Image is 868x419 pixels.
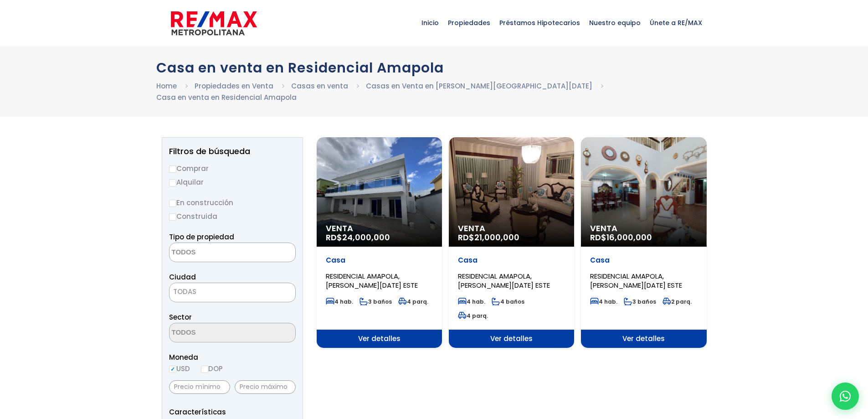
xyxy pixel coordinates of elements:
a: Casas en venta [291,81,348,91]
span: 4 baños [492,298,524,305]
input: Comprar [169,166,176,173]
a: Casas en Venta en [PERSON_NAME][GEOGRAPHIC_DATA][DATE] [366,81,592,91]
span: RD$ [590,232,652,243]
span: 24,000,000 [342,232,390,243]
span: Venta [458,224,565,233]
span: Ciudad [169,272,196,282]
label: En construcción [169,197,296,208]
span: 3 baños [624,298,656,305]
input: Precio mínimo [169,380,230,394]
span: 3 baños [360,298,392,305]
label: Construida [169,211,296,222]
span: TODAS [169,283,296,302]
li: Casa en venta en Residencial Amapola [156,92,297,103]
input: USD [169,366,176,373]
span: 4 parq. [398,298,428,305]
span: Ver detalles [581,330,706,348]
input: Construida [169,213,176,221]
input: Alquilar [169,179,176,186]
a: Venta RD$16,000,000 Casa RESIDENCIAL AMAPOLA, [PERSON_NAME][DATE] ESTE 4 hab. 3 baños 2 parq. Ver... [581,137,706,348]
span: Venta [326,224,433,233]
img: remax-metropolitana-logo [171,10,257,37]
span: TODAS [169,285,295,298]
a: Home [156,81,177,91]
span: 4 hab. [458,298,485,305]
label: Alquilar [169,176,296,188]
span: Inicio [417,9,443,36]
span: 2 parq. [663,298,692,305]
span: 4 parq. [458,312,488,320]
label: USD [169,363,190,374]
span: Únete a RE/MAX [645,9,707,36]
p: Casa [326,256,433,265]
input: Precio máximo [235,380,296,394]
a: Venta RD$21,000,000 Casa RESIDENCIAL AMAPOLA, [PERSON_NAME][DATE] ESTE 4 hab. 4 baños 4 parq. Ver... [449,137,574,348]
span: RESIDENCIAL AMAPOLA, [PERSON_NAME][DATE] ESTE [590,271,682,290]
p: Características [169,406,296,418]
input: DOP [201,366,208,373]
span: Tipo de propiedad [169,232,234,242]
span: Préstamos Hipotecarios [495,9,585,36]
span: Venta [590,224,697,233]
label: DOP [201,363,223,374]
p: Casa [458,256,565,265]
span: 4 hab. [590,298,617,305]
span: Sector [169,312,192,322]
span: Moneda [169,352,296,363]
span: RESIDENCIAL AMAPOLA, [PERSON_NAME][DATE] ESTE [458,271,550,290]
span: 16,000,000 [606,232,652,243]
span: Ver detalles [449,330,574,348]
span: RESIDENCIAL AMAPOLA, [PERSON_NAME][DATE] ESTE [326,271,418,290]
span: Ver detalles [317,330,442,348]
span: RD$ [326,232,390,243]
a: Venta RD$24,000,000 Casa RESIDENCIAL AMAPOLA, [PERSON_NAME][DATE] ESTE 4 hab. 3 baños 4 parq. Ver... [317,137,442,348]
span: Propiedades [443,9,495,36]
span: 4 hab. [326,298,353,305]
h2: Filtros de búsqueda [169,147,296,156]
textarea: Search [169,243,258,263]
input: En construcción [169,200,176,207]
label: Comprar [169,163,296,174]
span: Nuestro equipo [585,9,645,36]
p: Casa [590,256,697,265]
span: RD$ [458,232,519,243]
a: Propiedades en Venta [195,81,273,91]
h1: Casa en venta en Residencial Amapola [156,60,712,76]
span: 21,000,000 [474,232,519,243]
span: TODAS [173,287,196,296]
textarea: Search [169,323,258,343]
